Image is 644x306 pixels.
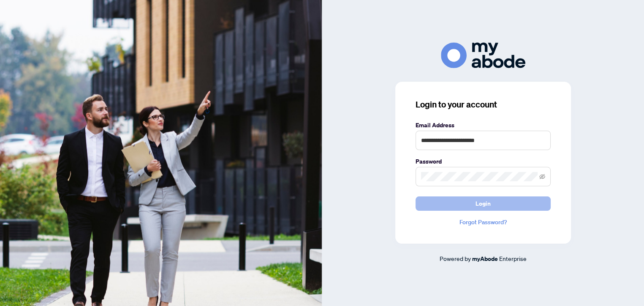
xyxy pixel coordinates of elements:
[416,196,551,211] button: Login
[476,197,491,210] span: Login
[441,43,525,68] img: ma-logo
[472,254,498,263] a: myAbode
[416,217,551,227] a: Forgot Password?
[416,99,551,110] h3: Login to your account
[539,174,545,180] span: eye-invisible
[440,255,471,262] span: Powered by
[499,255,527,262] span: Enterprise
[416,121,551,130] label: Email Address
[416,157,551,166] label: Password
